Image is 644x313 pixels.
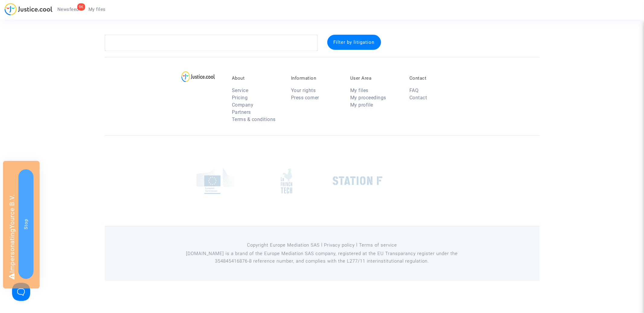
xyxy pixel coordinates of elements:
[232,117,276,122] a: Terms & conditions
[184,241,460,249] p: Copyright Europe Mediation SAS l Privacy policy l Terms of service
[18,169,34,279] button: Stop
[232,75,282,81] p: About
[350,95,386,101] a: My proceedings
[57,7,79,12] span: Newsfeed
[12,283,30,301] iframe: Help Scout Beacon - Open
[350,75,400,81] p: User Area
[350,102,373,108] a: My profile
[77,3,85,11] div: 9K
[291,95,319,101] a: Press corner
[409,75,460,81] p: Contact
[350,88,368,93] a: My files
[409,95,427,101] a: Contact
[281,168,292,194] img: french_tech.png
[333,176,383,185] img: stationf.png
[334,40,375,45] span: Filter by litigation
[291,75,341,81] p: Information
[181,71,215,82] img: logo-lg.svg
[232,102,254,108] a: Company
[3,161,40,289] div: Impersonating
[84,5,111,14] a: My files
[291,88,316,93] a: Your rights
[23,219,29,229] span: Stop
[184,250,460,265] p: [DOMAIN_NAME] is a brand of the Europe Mediation SAS company, registered at the EU Transparancy r...
[197,168,234,194] img: europe_commision.png
[88,7,106,12] span: My files
[232,88,248,93] a: Service
[53,5,84,14] a: 9KNewsfeed
[5,3,53,15] img: jc-logo.svg
[409,88,419,93] a: FAQ
[232,109,251,115] a: Partners
[232,95,248,101] a: Pricing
